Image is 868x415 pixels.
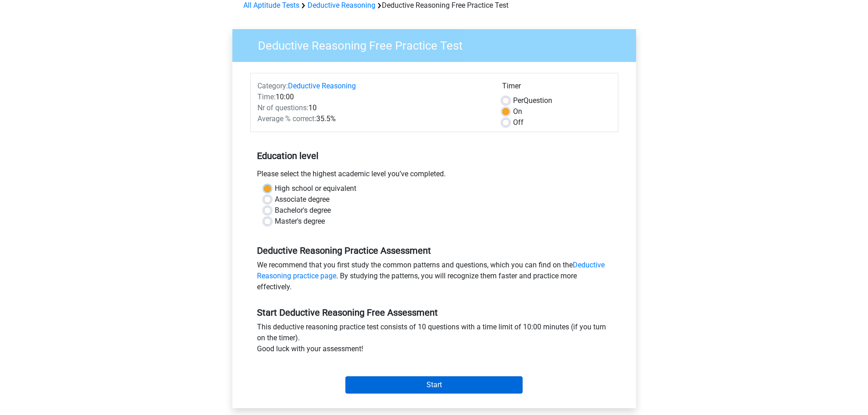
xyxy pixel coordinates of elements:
h5: Start Deductive Reasoning Free Assessment [257,307,611,318]
label: Master's degree [275,216,325,227]
div: 35.5% [251,113,495,124]
h5: Deductive Reasoning Practice Assessment [257,245,611,256]
span: Average % correct: [257,114,316,123]
label: High school or equivalent [275,183,356,194]
div: 10:00 [251,92,495,102]
input: Start [345,376,523,394]
h3: Deductive Reasoning Free Practice Test [247,35,629,53]
a: All Aptitude Tests [243,1,299,10]
div: Timer [502,81,611,95]
h5: Education level [257,147,611,165]
span: Time: [257,92,276,101]
div: 10 [251,102,495,113]
span: Category: [257,82,288,90]
span: Nr of questions: [257,103,308,112]
label: Bachelor's degree [275,205,331,216]
a: Deductive Reasoning [308,1,375,10]
span: Per [513,96,524,105]
a: Deductive Reasoning [288,82,356,90]
label: Associate degree [275,194,329,205]
label: Off [513,117,524,128]
label: Question [513,95,552,106]
label: On [513,106,522,117]
div: This deductive reasoning practice test consists of 10 questions with a time limit of 10:00 minute... [250,322,618,358]
div: Please select the highest academic level you’ve completed. [250,169,618,183]
div: We recommend that you first study the common patterns and questions, which you can find on the . ... [250,260,618,296]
